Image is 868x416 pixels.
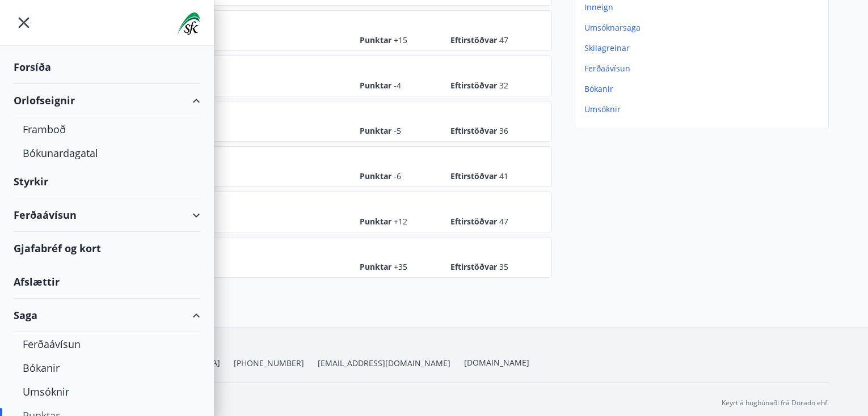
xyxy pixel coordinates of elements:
[14,50,200,84] div: Forsíða
[464,357,529,368] a: [DOMAIN_NAME]
[499,261,508,272] span: 35
[450,35,508,46] span: Eftirstöðvar
[722,398,829,408] p: Keyrt á hugbúnaði frá Dorado ehf.
[499,35,508,45] span: 47
[584,63,824,74] p: Ferðaávísun
[360,216,416,227] span: Punktar
[394,261,407,272] span: +35
[584,22,824,33] p: Umsóknarsaga
[14,84,200,117] div: Orlofseignir
[450,80,508,91] span: Eftirstöðvar
[23,117,191,141] div: Framboð
[394,216,407,227] span: +12
[360,80,416,91] span: Punktar
[23,141,191,165] div: Bókunardagatal
[360,261,416,273] span: Punktar
[584,83,824,95] p: Bókanir
[360,35,416,46] span: Punktar
[23,332,191,356] div: Ferðaávísun
[318,358,450,369] span: [EMAIL_ADDRESS][DOMAIN_NAME]
[450,171,508,182] span: Eftirstöðvar
[450,125,508,137] span: Eftirstöðvar
[584,43,824,54] p: Skilagreinar
[450,261,508,273] span: Eftirstöðvar
[584,2,824,13] p: Inneign
[360,125,416,137] span: Punktar
[23,380,191,404] div: Umsóknir
[23,356,191,380] div: Bókanir
[394,35,407,45] span: +15
[499,216,508,227] span: 47
[394,125,401,136] span: -5
[14,299,200,332] div: Saga
[177,12,200,35] img: union_logo
[14,165,200,198] div: Styrkir
[14,12,34,33] button: menu
[450,216,508,227] span: Eftirstöðvar
[584,104,824,115] p: Umsóknir
[14,265,200,299] div: Afslættir
[499,171,508,181] span: 41
[14,198,200,232] div: Ferðaávísun
[360,171,416,182] span: Punktar
[394,171,401,181] span: -6
[499,125,508,136] span: 36
[234,358,304,369] span: [PHONE_NUMBER]
[14,232,200,265] div: Gjafabréf og kort
[499,80,508,91] span: 32
[394,80,401,91] span: -4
